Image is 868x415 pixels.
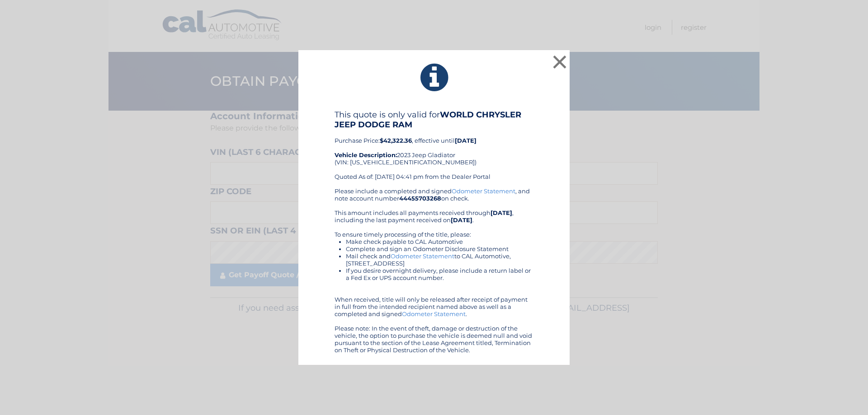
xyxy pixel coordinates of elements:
b: $42,322.36 [380,137,412,144]
b: 44455703268 [399,195,441,202]
li: If you desire overnight delivery, please include a return label or a Fed Ex or UPS account number. [346,267,533,281]
a: Odometer Statement [391,252,454,260]
a: Odometer Statement [452,187,515,195]
b: WORLD CHRYSLER JEEP DODGE RAM [335,110,521,130]
a: Odometer Statement [402,310,466,317]
div: Please include a completed and signed , and note account number on check. This amount includes al... [335,187,533,354]
div: Purchase Price: , effective until 2023 Jeep Gladiator (VIN: [US_VEHICLE_IDENTIFICATION_NUMBER]) Q... [335,110,533,187]
b: [DATE] [491,209,512,216]
h4: This quote is only valid for [335,110,533,130]
button: × [551,53,569,71]
li: Mail check and to CAL Automotive, [STREET_ADDRESS] [346,252,533,267]
li: Complete and sign an Odometer Disclosure Statement [346,245,533,252]
li: Make check payable to CAL Automotive [346,238,533,245]
b: [DATE] [451,216,472,224]
b: [DATE] [455,137,476,144]
strong: Vehicle Description: [335,151,397,159]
